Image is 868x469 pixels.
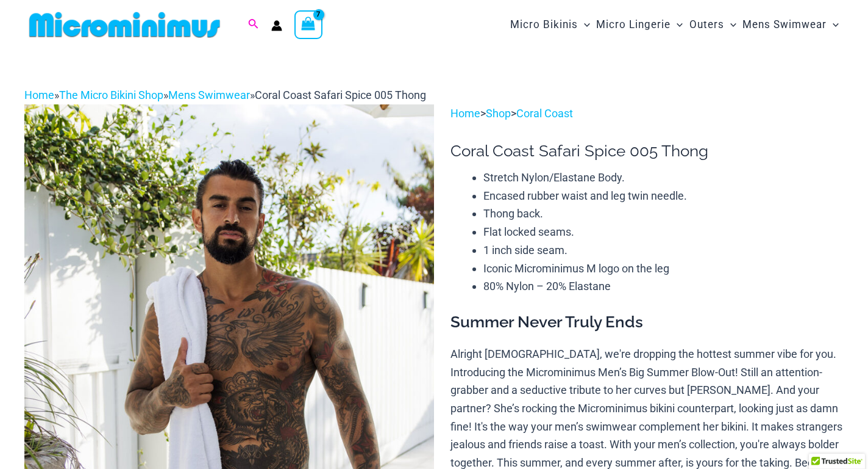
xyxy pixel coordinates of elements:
[450,104,844,123] p: > >
[742,9,827,40] span: Mens Swimwear
[450,107,480,120] a: Home
[483,260,844,278] li: Iconic Microminimus M logo on the leg
[483,187,844,205] li: Encased rubber waist and leg twin needle.
[294,10,322,38] a: View Shopping Cart, 7 items
[248,17,259,32] a: Search icon link
[686,6,739,43] a: OutersMenu ToggleMenu Toggle
[593,6,686,43] a: Micro LingerieMenu ToggleMenu Toggle
[507,6,593,43] a: Micro BikinisMenu ToggleMenu Toggle
[671,9,683,40] span: Menu Toggle
[827,9,839,40] span: Menu Toggle
[483,277,844,296] li: 80% Nylon – 20% Elastane
[271,20,282,31] a: Account icon link
[483,169,844,187] li: Stretch Nylon/Elastane Body.
[59,89,163,101] a: The Micro Bikini Shop
[483,241,844,260] li: 1 inch side seam.
[450,312,844,333] h3: Summer Never Truly Ends
[24,89,54,101] a: Home
[24,89,426,101] span: » » »
[486,107,511,120] a: Shop
[483,223,844,241] li: Flat locked seams.
[255,89,426,101] span: Coral Coast Safari Spice 005 Thong
[450,142,844,161] h1: Coral Coast Safari Spice 005 Thong
[689,9,724,40] span: Outers
[739,6,842,43] a: Mens SwimwearMenu ToggleMenu Toggle
[596,9,671,40] span: Micro Lingerie
[483,205,844,223] li: Thong back.
[168,89,250,101] a: Mens Swimwear
[724,9,736,40] span: Menu Toggle
[24,11,225,38] img: MM SHOP LOGO FLAT
[505,4,844,45] nav: Site Navigation
[510,9,578,40] span: Micro Bikinis
[578,9,590,40] span: Menu Toggle
[516,107,573,120] a: Coral Coast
